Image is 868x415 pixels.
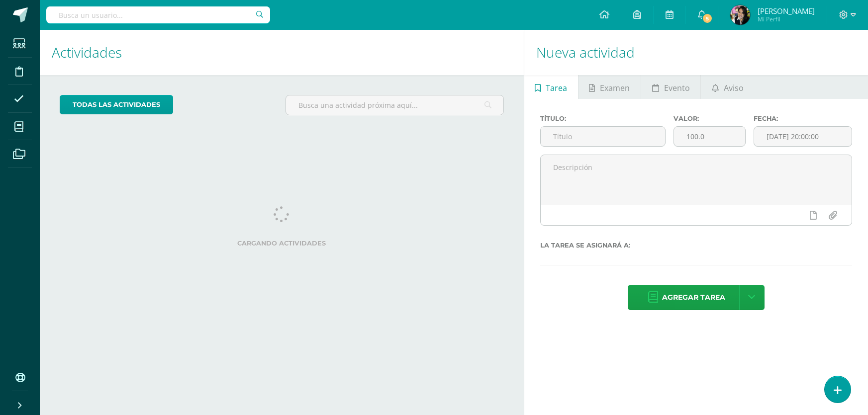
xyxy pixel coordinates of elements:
label: La tarea se asignará a: [540,242,852,249]
span: Evento [664,76,690,100]
h1: Nueva actividad [536,30,856,75]
span: Examen [600,76,630,100]
span: Agregar tarea [662,285,725,310]
a: Aviso [701,75,754,99]
span: Aviso [724,76,744,100]
label: Valor: [674,115,746,122]
input: Busca una actividad próxima aquí... [286,95,503,115]
input: Título [541,127,665,146]
span: Mi Perfil [758,15,815,23]
h1: Actividades [52,30,512,75]
input: Puntos máximos [674,127,745,146]
a: Examen [579,75,641,99]
a: Tarea [524,75,578,99]
label: Cargando actividades [60,240,504,247]
a: Evento [641,75,700,99]
span: [PERSON_NAME] [758,6,815,16]
label: Título: [540,115,666,122]
label: Fecha: [754,115,852,122]
img: 47fbbcbd1c9a7716bb8cb4b126b93520.png [730,5,750,25]
input: Busca un usuario... [46,6,270,23]
a: todas las Actividades [60,95,173,114]
span: 5 [702,13,713,24]
input: Fecha de entrega [754,127,852,146]
span: Tarea [546,76,567,100]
